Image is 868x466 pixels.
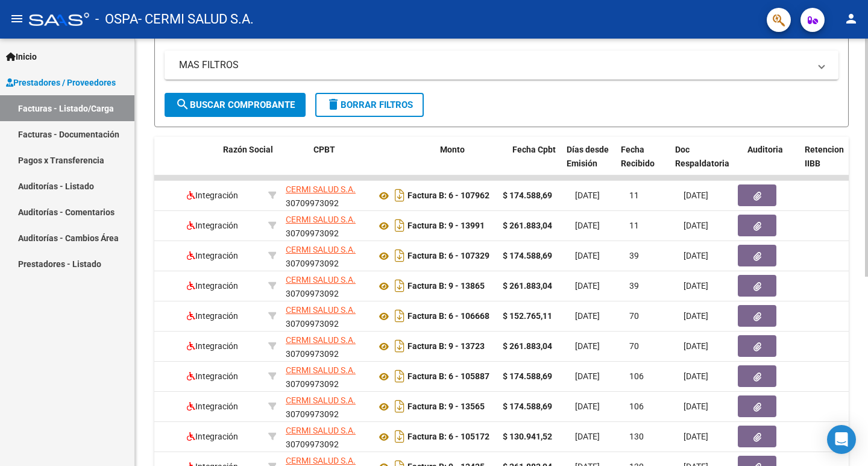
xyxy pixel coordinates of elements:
span: CERMI SALUD S.A. [286,305,356,315]
span: Integración [187,311,238,321]
div: 30709973092 [286,303,366,329]
datatable-header-cell: Monto [435,137,508,190]
i: Descargar documento [392,276,407,295]
span: [DATE] [575,281,600,291]
span: Prestadores / Proveedores [6,76,116,89]
span: Integración [187,432,238,441]
span: [DATE] [575,432,600,441]
span: Doc Respaldatoria [675,145,729,168]
span: [DATE] [684,311,708,321]
span: Fecha Cpbt [512,145,556,154]
i: Descargar documento [392,336,407,356]
span: Integración [187,401,238,411]
span: Integración [187,251,238,260]
div: 30709973092 [286,424,366,449]
strong: $ 261.883,04 [503,221,552,230]
span: [DATE] [575,190,600,200]
span: CERMI SALUD S.A. [286,426,356,435]
span: CERMI SALUD S.A. [286,215,356,224]
span: - OSPA [95,6,138,33]
span: Integración [187,281,238,291]
datatable-header-cell: Fecha Recibido [616,137,670,190]
div: 30709973092 [286,394,366,419]
span: CERMI SALUD S.A. [286,184,356,194]
i: Descargar documento [392,306,407,326]
span: Integración [187,190,238,200]
div: 30709973092 [286,364,366,389]
div: 30709973092 [286,183,366,208]
datatable-header-cell: Retencion IIBB [800,137,848,190]
span: 70 [629,311,639,321]
span: [DATE] [575,251,600,260]
datatable-header-cell: Area [119,137,201,190]
span: CERMI SALUD S.A. [286,365,356,375]
strong: Factura B: 6 - 107329 [407,251,489,261]
span: Retencion IIBB [805,145,844,168]
span: Integración [187,341,238,351]
div: 30709973092 [286,243,366,268]
i: Descargar documento [392,397,407,416]
div: 30709973092 [286,213,366,238]
span: 70 [629,341,639,351]
div: Open Intercom Messenger [827,425,856,454]
span: [DATE] [575,311,600,321]
datatable-header-cell: Doc Respaldatoria [670,137,743,190]
button: Borrar Filtros [315,93,424,117]
span: Auditoria [747,145,783,154]
mat-icon: search [175,97,190,112]
strong: Factura B: 9 - 13991 [407,221,485,231]
span: [DATE] [684,251,708,260]
span: Inicio [6,50,37,63]
span: [DATE] [684,281,708,291]
strong: $ 152.765,11 [503,311,552,321]
div: 30709973092 [286,333,366,359]
strong: $ 261.883,04 [503,281,552,291]
i: Descargar documento [392,246,407,265]
div: 30709973092 [286,273,366,298]
strong: Factura B: 9 - 13565 [407,402,485,412]
strong: $ 174.588,69 [503,190,552,200]
strong: Factura B: 9 - 13865 [407,282,485,291]
span: CERMI SALUD S.A. [286,395,356,405]
i: Descargar documento [392,216,407,235]
strong: Factura B: 6 - 107962 [407,191,489,201]
i: Descargar documento [392,367,407,386]
datatable-header-cell: Auditoria [743,137,800,190]
span: 11 [629,221,639,230]
span: [DATE] [684,371,708,381]
mat-panel-title: MAS FILTROS [179,58,810,72]
span: CPBT [313,145,335,154]
span: 39 [629,281,639,291]
span: 106 [629,371,644,381]
span: Razón Social [223,145,273,154]
span: [DATE] [684,221,708,230]
datatable-header-cell: Días desde Emisión [562,137,616,190]
span: Integración [187,371,238,381]
strong: $ 174.588,69 [503,371,552,381]
span: - CERMI SALUD S.A. [138,6,254,33]
span: CERMI SALUD S.A. [286,245,356,254]
button: Buscar Comprobante [165,93,306,117]
span: [DATE] [684,190,708,200]
strong: Factura B: 6 - 106668 [407,312,489,321]
span: 130 [629,432,644,441]
span: 106 [629,401,644,411]
i: Descargar documento [392,427,407,446]
datatable-header-cell: Fecha Cpbt [508,137,562,190]
span: Integración [187,221,238,230]
mat-icon: person [844,11,858,26]
strong: $ 261.883,04 [503,341,552,351]
span: Fecha Recibido [621,145,655,168]
span: [DATE] [684,341,708,351]
mat-icon: delete [326,97,341,112]
span: 11 [629,190,639,200]
datatable-header-cell: Razón Social [218,137,309,190]
span: Días desde Emisión [567,145,609,168]
strong: $ 174.588,69 [503,401,552,411]
span: CERMI SALUD S.A. [286,456,356,465]
strong: Factura B: 6 - 105887 [407,372,489,382]
span: [DATE] [575,401,600,411]
span: CERMI SALUD S.A. [286,275,356,285]
span: [DATE] [575,341,600,351]
span: 39 [629,251,639,260]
